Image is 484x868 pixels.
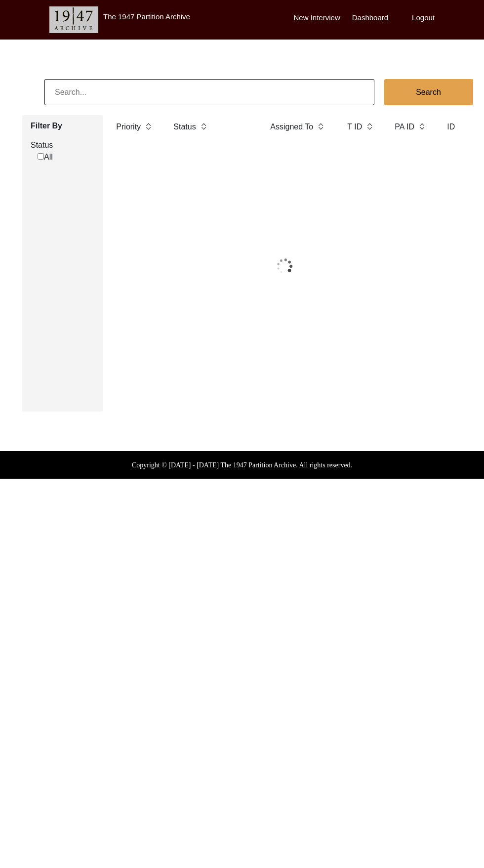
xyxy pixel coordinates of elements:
[412,12,435,24] label: Logout
[294,12,340,24] label: New Interview
[49,6,98,33] img: header-logo.png
[132,460,352,470] label: Copyright © [DATE] - [DATE] The 1947 Partition Archive. All rights reserved.
[31,139,95,151] label: Status
[270,121,313,133] label: Assigned To
[200,121,207,132] img: sort-button.png
[173,121,196,133] label: Status
[44,79,374,105] input: Search...
[395,121,414,133] label: PA ID
[116,121,141,133] label: Priority
[384,79,473,105] button: Search
[31,120,95,132] label: Filter By
[447,121,455,133] label: ID
[38,151,53,163] label: All
[247,242,322,291] img: 1*9EBHIOzhE1XfMYoKz1JcsQ.gif
[347,121,362,133] label: T ID
[38,153,44,160] input: All
[103,12,190,21] label: The 1947 Partition Archive
[145,121,152,132] img: sort-button.png
[317,121,324,132] img: sort-button.png
[352,12,388,24] label: Dashboard
[418,121,425,132] img: sort-button.png
[366,121,373,132] img: sort-button.png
